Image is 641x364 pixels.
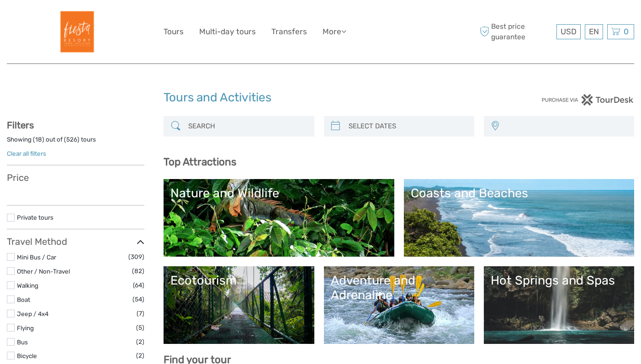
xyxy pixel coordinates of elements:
[132,266,144,276] span: (82)
[271,25,307,38] a: Transfers
[128,252,144,262] span: (309)
[137,308,144,319] span: (7)
[164,90,477,105] h1: Tours and Activities
[411,186,627,250] a: Coasts and Beaches
[136,337,144,347] span: (2)
[17,324,34,332] a: Flying
[561,27,577,36] span: USD
[199,25,256,38] a: Multi-day tours
[170,186,387,250] a: Nature and Wildlife
[622,27,630,36] span: 0
[17,268,70,275] a: Other / Non-Travel
[17,338,28,346] a: Bus
[170,273,307,337] a: Ecotourism
[51,7,101,57] img: Fiesta Resort
[132,294,144,305] span: (54)
[477,21,554,42] span: Best price guarantee
[17,296,30,303] a: Boat
[170,186,387,200] div: Nature and Wildlife
[66,135,77,144] label: 526
[17,310,48,317] a: Jeep / 4x4
[491,273,627,337] a: Hot Springs and Spas
[345,118,470,134] input: SELECT DATES
[7,172,144,183] h3: Price
[185,118,309,134] input: SEARCH
[491,273,627,288] div: Hot Springs and Spas
[136,322,144,333] span: (5)
[17,282,38,289] a: Walking
[7,150,46,157] a: Clear all filters
[331,273,467,303] div: Adventure and Adrenaline
[170,273,307,288] div: Ecotourism
[7,236,144,247] h3: Travel Method
[331,273,467,337] a: Adventure and Adrenaline
[323,25,346,38] a: More
[35,135,42,144] label: 18
[136,350,144,361] span: (2)
[541,94,634,106] img: PurchaseViaTourDesk.png
[7,135,144,149] div: Showing ( ) out of ( ) tours
[164,156,236,168] b: Top Attractions
[7,120,34,131] strong: Filters
[133,280,144,290] span: (64)
[585,24,603,39] div: EN
[17,352,37,359] a: Bicycle
[411,186,627,200] div: Coasts and Beaches
[17,214,53,221] a: Private tours
[17,253,56,261] a: Mini Bus / Car
[164,25,184,38] a: Tours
